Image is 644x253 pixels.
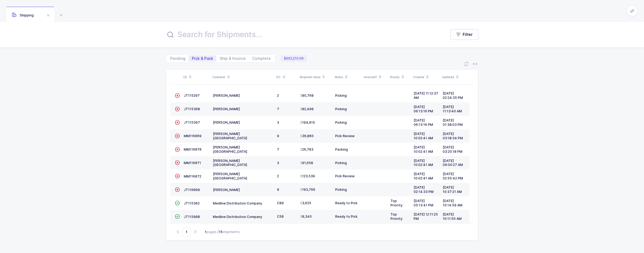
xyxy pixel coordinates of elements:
input: Search for Shipments... [166,28,440,41]
span: JT115367 [184,120,200,124]
span: 194,915 [300,120,315,125]
div: Customer [212,72,273,82]
div: Created [413,72,439,82]
span: 2 [277,93,279,98]
span: Ready to Pick [335,214,358,219]
span: [DATE] 10:14:59 AM [443,199,462,207]
span: Pick & Pack [192,57,213,60]
span:  [175,201,180,205]
span:  [175,188,180,192]
span: MM116071 [184,161,201,165]
span: Medline Distribution Company [213,201,262,205]
span: Pick Review [335,174,355,178]
span:  [175,134,180,138]
div: ID [183,72,209,82]
span: [DATE] 10:02:41 AM [414,159,433,167]
div: Updated [442,72,468,82]
span: [PERSON_NAME] [GEOGRAPHIC_DATA] [213,172,247,180]
div: pages | shipments [205,230,240,234]
span: Top Priority [390,199,403,207]
button: Filter [451,29,478,40]
span: 9 [277,134,279,138]
span: 82,499 [300,107,314,111]
span: C89 [277,201,284,205]
span: Picking [335,188,347,192]
b: 15 [219,230,223,234]
span: [DATE] 02:14:33 PM [414,185,434,194]
span: JT115908 [184,215,200,219]
span: Picking [335,120,347,124]
span: [DATE] 06:13:16 PM [414,118,433,127]
span: 123,539 [300,174,315,178]
div: Status [335,72,361,82]
div: DC [276,72,296,82]
span: Go to [182,228,191,236]
span: 7 [277,147,279,151]
span: 8,340 [300,214,312,219]
div: Invoiced? [364,72,387,82]
span: Complete [252,57,271,60]
span: 3 [277,161,279,165]
span: Ready to Pick [335,201,358,205]
span: MM116069 [184,134,202,138]
span:  [175,174,180,178]
span: Pending [170,57,185,60]
span: [DATE] 02:24:35 PM [443,91,463,100]
b: 1 [205,230,206,234]
span:  [175,161,180,165]
span: Shipping [12,13,34,17]
span: [DATE] 10:37:21 AM [443,185,462,194]
span: [PERSON_NAME] [GEOGRAPHIC_DATA] [213,145,247,154]
div: Shipment Value [300,72,331,82]
span:  [175,147,180,151]
span: 9 [277,188,279,192]
span: JT116099 [184,188,200,192]
span: [PERSON_NAME] [213,188,240,192]
span: 91,658 [300,161,313,165]
span:  [175,93,180,98]
span: [DATE] 06:13:16 PM [414,105,433,113]
span: 26,783 [300,147,313,152]
span: 3 [277,120,279,124]
span: C50 [277,214,284,219]
span: 2 [277,174,279,178]
span: [DATE] 01:38:03 PM [443,118,463,127]
span: 36,860 [300,134,314,138]
span:  [175,107,180,111]
span: MM116072 [184,174,201,178]
span: [DATE] 03:20:18 PM [443,145,462,154]
span: [DATE] 10:02:41 AM [414,132,433,140]
span: [DATE] 10:11:50 AM [443,212,462,221]
span: Packing [335,147,348,151]
span: [DATE] 09:00:27 AM [443,159,463,167]
span: Filter [463,32,473,37]
span: [DATE] 02:55:42 PM [443,172,463,180]
span: Picking [335,161,347,165]
span: Medline Distribution Company [213,215,262,219]
span: Picking [335,107,347,111]
span: [DATE] 12:11:25 PM [414,212,438,221]
span: [PERSON_NAME] [GEOGRAPHIC_DATA] [213,132,247,140]
span: [DATE] 10:02:41 AM [414,145,433,154]
span: 7 [277,107,279,111]
span: JT115362 [184,201,200,205]
span: [PERSON_NAME] [GEOGRAPHIC_DATA] [213,159,247,167]
span: [PERSON_NAME] [213,93,240,98]
span:  [175,214,180,219]
span: 3,625 [300,201,311,205]
span: JT115368 [184,107,200,111]
span: [DATE] 11:12:37 AM [414,91,438,100]
span: [DATE] 11:13:40 AM [443,105,462,113]
div: Priority [390,72,410,82]
span: 80,768 [300,93,314,98]
span: [DATE] 10:02:41 AM [414,172,433,180]
span: JT115297 [184,93,200,98]
span: 193,766 [300,188,315,192]
span: Top Priority [390,212,403,221]
span: Picking [335,93,347,98]
span: [PERSON_NAME] [213,107,240,111]
span: Ship & Invoice [220,57,246,60]
span: [PERSON_NAME] [213,120,240,124]
span: [DATE] 05:13:41 PM [414,199,433,207]
span: $992,210.66 [281,55,307,62]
